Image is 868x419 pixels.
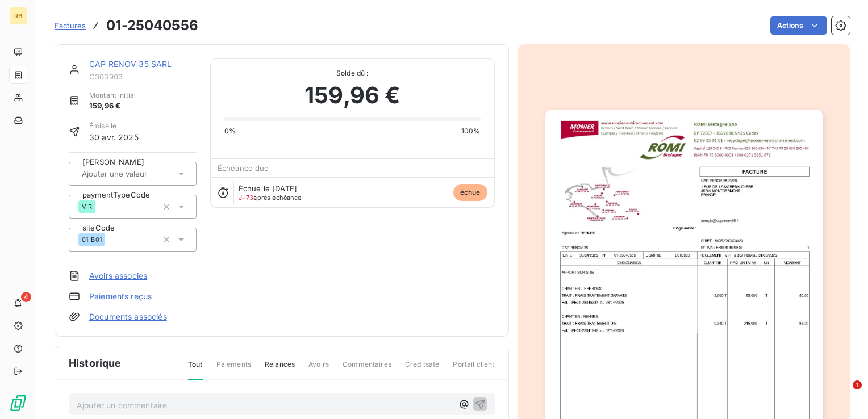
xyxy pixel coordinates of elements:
span: J+73 [239,194,254,202]
span: Échéance due [218,164,269,173]
span: VIR [82,203,92,210]
button: Actions [770,16,827,35]
span: Portail client [453,359,494,379]
img: Logo LeanPay [9,394,27,412]
span: après échéance [239,194,302,201]
span: 1 [853,380,862,389]
span: échue [453,184,487,201]
span: C303903 [89,72,197,81]
span: Échue le [DATE] [239,184,297,193]
span: Solde dû : [224,68,481,78]
span: Avoirs [308,359,329,379]
span: 159,96 € [89,100,136,112]
input: Ajouter une valeur [81,169,195,179]
a: Paiements reçus [89,291,152,302]
a: Factures [55,20,86,31]
span: 100% [461,126,481,136]
span: 159,96 € [304,78,400,112]
span: Creditsafe [405,359,440,379]
span: 01-B01 [82,236,102,243]
span: Commentaires [343,359,391,379]
span: 4 [21,292,31,302]
span: Relances [265,359,295,379]
h3: 01-25040556 [106,15,198,36]
span: Émise le [89,121,139,131]
span: Factures [55,21,86,30]
a: Documents associés [89,311,167,322]
iframe: Intercom live chat [829,380,857,408]
div: RB [9,7,27,25]
span: Tout [188,359,203,380]
span: Paiements [216,359,251,379]
span: Montant initial [89,90,136,100]
span: 30 avr. 2025 [89,131,139,143]
a: CAP RENOV 35 SARL [89,59,172,69]
a: Avoirs associés [89,270,147,282]
span: Historique [69,355,122,371]
span: 0% [224,126,236,136]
